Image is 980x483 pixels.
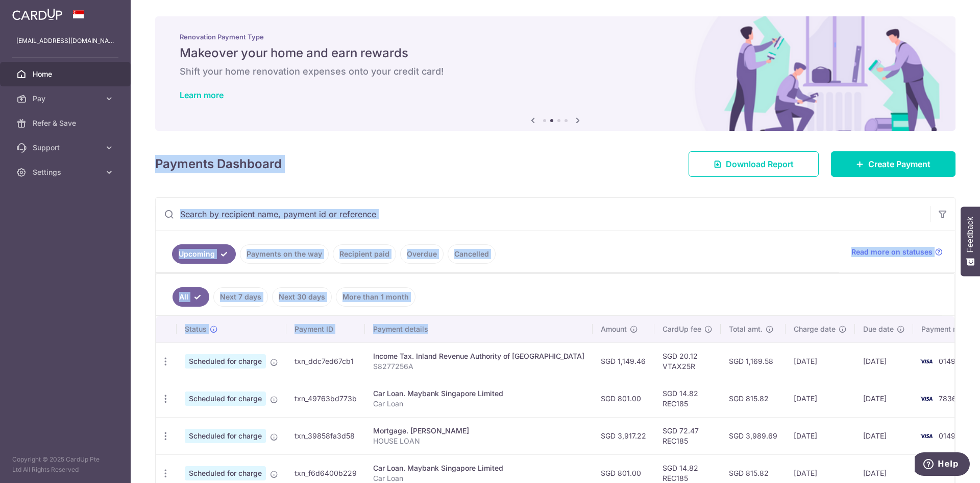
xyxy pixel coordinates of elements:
p: Car Loan [373,399,584,409]
iframe: Opens a widget where you can find more information [915,452,970,478]
span: Read more on statuses [851,247,933,257]
span: Pay [33,94,100,104]
span: Home [33,69,100,79]
td: [DATE] [786,417,855,454]
span: Charge date [794,324,836,334]
span: Scheduled for charge [185,429,266,443]
span: Feedback [966,217,975,252]
span: Scheduled for charge [185,354,266,369]
a: All [173,287,209,307]
input: Search by recipient name, payment id or reference [156,198,930,231]
a: Read more on statuses [851,247,943,257]
a: Learn more [180,90,224,100]
a: Overdue [400,244,444,264]
div: Car Loan. Maybank Singapore Limited [373,463,584,473]
span: 0149 [939,431,955,440]
td: [DATE] [855,380,913,417]
td: SGD 3,989.69 [721,417,786,454]
img: CardUp [12,8,62,20]
td: [DATE] [786,342,855,380]
img: Bank Card [916,355,937,367]
span: Due date [863,324,894,334]
td: SGD 3,917.22 [593,417,654,454]
p: HOUSE LOAN [373,436,584,446]
p: Renovation Payment Type [180,33,931,41]
a: Download Report [689,151,819,177]
td: SGD 14.82 REC185 [654,380,721,417]
span: Support [33,143,100,153]
span: 7836 [939,394,957,403]
span: Status [185,324,207,334]
p: [EMAIL_ADDRESS][DOMAIN_NAME] [16,36,114,46]
span: CardUp fee [663,324,701,334]
p: S8277256A [373,361,584,372]
a: Recipient paid [333,244,396,264]
span: Total amt. [729,324,763,334]
th: Payment ID [286,316,365,342]
td: SGD 801.00 [593,380,654,417]
h6: Shift your home renovation expenses onto your credit card! [180,65,931,78]
td: txn_39858fa3d58 [286,417,365,454]
td: SGD 1,169.58 [721,342,786,380]
span: 0149 [939,357,955,365]
span: Refer & Save [33,118,100,128]
span: Scheduled for charge [185,466,266,480]
td: txn_ddc7ed67cb1 [286,342,365,380]
span: Settings [33,167,100,177]
td: [DATE] [786,380,855,417]
td: SGD 815.82 [721,380,786,417]
a: Upcoming [172,244,236,264]
img: Renovation banner [155,16,955,131]
a: Next 7 days [213,287,268,307]
div: Car Loan. Maybank Singapore Limited [373,388,584,399]
span: Download Report [726,158,794,170]
td: SGD 1,149.46 [593,342,654,380]
div: Income Tax. Inland Revenue Authority of [GEOGRAPHIC_DATA] [373,351,584,361]
span: Scheduled for charge [185,392,266,406]
a: More than 1 month [336,287,415,307]
th: Payment details [365,316,593,342]
a: Next 30 days [272,287,332,307]
img: Bank Card [916,393,937,405]
button: Feedback - Show survey [961,206,980,276]
h5: Makeover your home and earn rewards [180,45,931,61]
a: Create Payment [831,151,955,177]
td: SGD 20.12 VTAX25R [654,342,721,380]
td: [DATE] [855,342,913,380]
div: Mortgage. [PERSON_NAME] [373,426,584,436]
img: Bank Card [916,430,937,442]
a: Cancelled [448,244,496,264]
td: [DATE] [855,417,913,454]
h4: Payments Dashboard [155,155,282,173]
span: Amount [601,324,627,334]
span: Create Payment [868,158,930,170]
td: SGD 72.47 REC185 [654,417,721,454]
a: Payments on the way [240,244,329,264]
td: txn_49763bd773b [286,380,365,417]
